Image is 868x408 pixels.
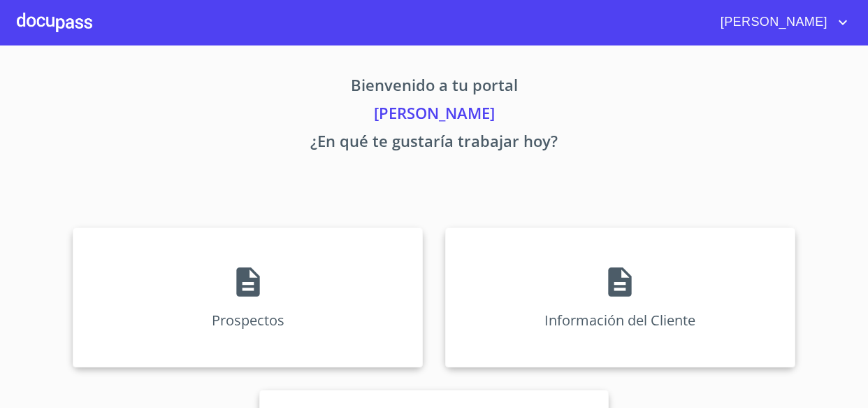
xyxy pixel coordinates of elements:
button: account of current user [710,11,851,34]
p: Bienvenido a tu portal [17,73,851,101]
p: [PERSON_NAME] [17,101,851,129]
span: [PERSON_NAME] [710,11,834,34]
p: Prospectos [212,311,284,330]
p: ¿En qué te gustaría trabajar hoy? [17,129,851,157]
p: Información del Cliente [544,311,695,330]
